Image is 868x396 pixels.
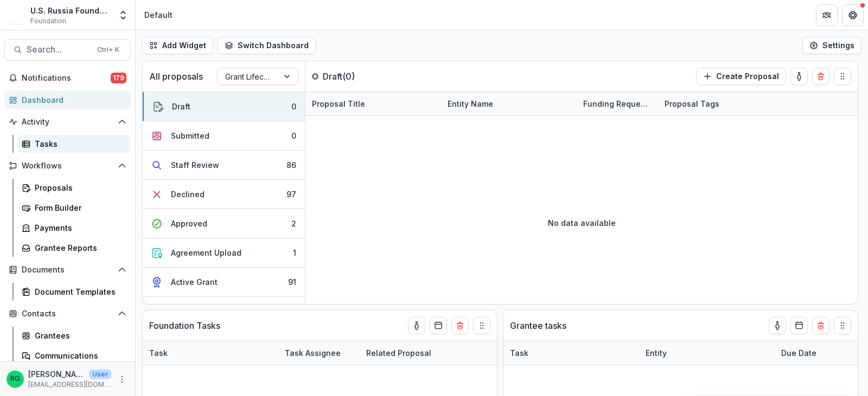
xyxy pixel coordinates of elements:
[22,265,113,275] span: Documents
[548,217,616,229] p: No data available
[143,151,305,180] button: Staff Review86
[171,189,205,200] div: Declined
[171,247,241,258] div: Agreement Upload
[510,319,566,332] p: Grantee tasks
[35,242,122,254] div: Grantee Reports
[802,37,861,54] button: Settings
[286,159,296,171] div: 86
[171,159,219,171] div: Staff Review
[218,37,316,54] button: Switch Dashboard
[451,317,469,334] button: Delete card
[35,222,122,233] div: Payments
[35,202,122,213] div: Form Builder
[22,118,113,127] span: Activity
[17,283,131,301] a: Document Templates
[323,70,404,83] p: Draft ( 0 )
[116,373,129,386] button: More
[790,317,808,334] button: Calendar
[4,39,131,61] button: Search...
[17,219,131,237] a: Payments
[149,70,203,83] p: All proposals
[27,44,91,55] span: Search...
[4,261,131,278] button: Open Documents
[658,92,794,115] div: Proposal Tags
[143,180,305,209] button: Declined97
[430,317,447,334] button: Calendar
[89,369,111,379] p: User
[816,4,838,26] button: Partners
[17,179,131,197] a: Proposals
[696,68,786,85] button: Create Proposal
[291,218,296,229] div: 2
[408,317,425,334] button: toggle-assigned-to-me
[834,68,851,85] button: Drag
[171,276,218,288] div: Active Grant
[441,92,577,115] div: Entity Name
[291,130,296,141] div: 0
[9,7,26,24] img: U.S. Russia Foundation
[17,239,131,257] a: Grantee Reports
[22,74,111,83] span: Notifications
[4,69,131,87] button: Notifications179
[17,199,131,217] a: Form Builder
[116,4,131,26] button: Open entity switcher
[293,247,296,258] div: 1
[17,327,131,345] a: Grantees
[577,92,658,115] div: Funding Requested
[812,317,829,334] button: Delete card
[149,319,220,332] p: Foundation Tasks
[769,317,786,334] button: toggle-assigned-to-me
[35,286,122,297] div: Document Templates
[143,238,305,268] button: Agreement Upload1
[305,92,441,115] div: Proposal Title
[22,161,113,171] span: Workflows
[28,368,85,380] p: [PERSON_NAME]
[95,44,122,56] div: Ctrl + K
[473,317,490,334] button: Drag
[4,91,131,109] a: Dashboard
[140,7,177,23] nav: breadcrumb
[111,73,126,83] span: 179
[144,9,173,21] div: Default
[4,113,131,131] button: Open Activity
[17,347,131,365] a: Communications
[171,218,207,229] div: Approved
[171,130,209,141] div: Submitted
[35,350,122,361] div: Communications
[4,157,131,174] button: Open Workflows
[291,101,296,112] div: 0
[35,330,122,341] div: Grantees
[658,98,726,109] div: Proposal Tags
[22,94,122,106] div: Dashboard
[28,380,111,389] p: [EMAIL_ADDRESS][DOMAIN_NAME]
[305,98,372,109] div: Proposal Title
[172,101,190,112] div: Draft
[4,305,131,322] button: Open Contacts
[143,121,305,151] button: Submitted0
[35,182,122,193] div: Proposals
[441,98,500,109] div: Entity Name
[10,375,20,382] div: Ruslan Garipov
[22,309,113,319] span: Contacts
[288,276,296,288] div: 91
[30,16,66,26] span: Foundation
[142,37,213,54] button: Add Widget
[286,189,296,200] div: 97
[143,92,305,121] button: Draft0
[35,138,122,150] div: Tasks
[834,317,851,334] button: Drag
[812,68,829,85] button: Delete card
[17,135,131,153] a: Tasks
[143,268,305,297] button: Active Grant91
[790,68,808,85] button: toggle-assigned-to-me
[577,98,658,109] div: Funding Requested
[143,209,305,238] button: Approved2
[30,5,111,16] div: U.S. Russia Foundation
[842,4,864,26] button: Get Help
